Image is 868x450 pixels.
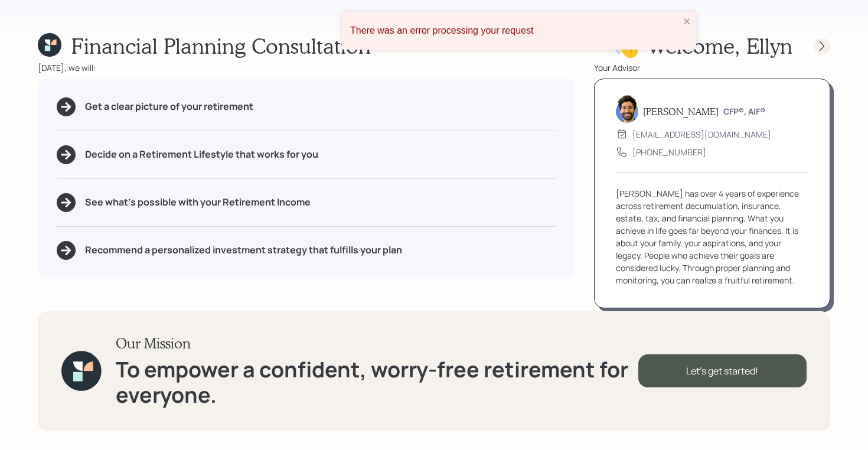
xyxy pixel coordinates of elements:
[85,149,318,160] h5: Decide on a Retirement Lifestyle that works for you
[85,101,253,112] h5: Get a clear picture of your retirement
[643,106,719,117] h5: [PERSON_NAME]
[616,94,638,123] img: eric-schwartz-headshot.png
[683,17,691,28] button: close
[350,25,680,36] div: There was an error processing your request
[723,107,765,117] h6: CFP®, AIF®
[638,354,807,387] div: Let's get started!
[116,335,638,352] h3: Our Mission
[632,146,706,158] div: [PHONE_NUMBER]
[85,244,402,256] h5: Recommend a personalized investment strategy that fulfills your plan
[614,33,792,58] h1: 👋 Welcome , Ellyn
[632,128,771,141] div: [EMAIL_ADDRESS][DOMAIN_NAME]
[71,33,371,58] h1: Financial Planning Consultation
[38,61,575,74] div: [DATE], we will:
[616,187,808,286] div: [PERSON_NAME] has over 4 years of experience across retirement decumulation, insurance, estate, t...
[85,197,311,208] h5: See what's possible with your Retirement Income
[116,357,638,407] h1: To empower a confident, worry-free retirement for everyone.
[594,61,830,74] div: Your Advisor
